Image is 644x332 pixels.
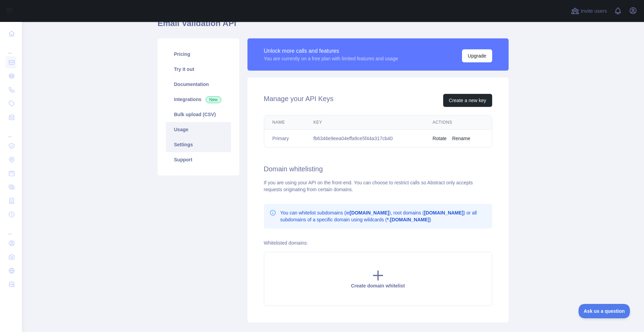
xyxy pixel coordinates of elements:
div: ... [5,222,16,236]
h1: Email Validation API [158,18,509,34]
p: You can whitelist subdomains (ie ), root domains ( ) or all subdomains of a specific domain using... [280,209,487,223]
span: Invite users [581,7,607,15]
button: Rename [452,135,470,142]
div: ... [5,125,16,138]
b: *.[DOMAIN_NAME] [387,217,429,222]
div: You are currently on a free plan with limited features and usage [264,55,398,62]
div: ... [5,41,16,55]
button: Upgrade [462,49,492,62]
span: Create domain whitelist [351,283,405,288]
a: Integrations New [166,92,231,107]
th: Key [305,115,424,130]
a: Usage [166,122,231,137]
b: [DOMAIN_NAME] [424,210,463,216]
a: Bulk upload (CSV) [166,107,231,122]
a: Settings [166,137,231,152]
b: [DOMAIN_NAME] [350,210,389,216]
div: Unlock more calls and features [264,47,398,55]
label: Whitelisted domains: [264,240,308,246]
button: Create a new key [443,94,492,107]
button: Rotate [433,135,447,142]
iframe: Toggle Customer Support [579,304,630,318]
th: Name [264,115,305,130]
a: Support [166,152,231,167]
th: Actions [424,115,492,130]
a: Try it out [166,62,231,77]
span: New [206,96,221,103]
a: Documentation [166,77,231,92]
div: If you are using your API on the front-end. You can choose to restrict calls so Abstract only acc... [264,179,492,193]
h2: Domain whitelisting [264,164,492,174]
a: Pricing [166,47,231,62]
button: Invite users [570,5,608,16]
td: Primary [264,130,305,148]
td: fb6346e9eea04effa9ce5f44a317cb40 [305,130,424,148]
h2: Manage your API Keys [264,94,333,107]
